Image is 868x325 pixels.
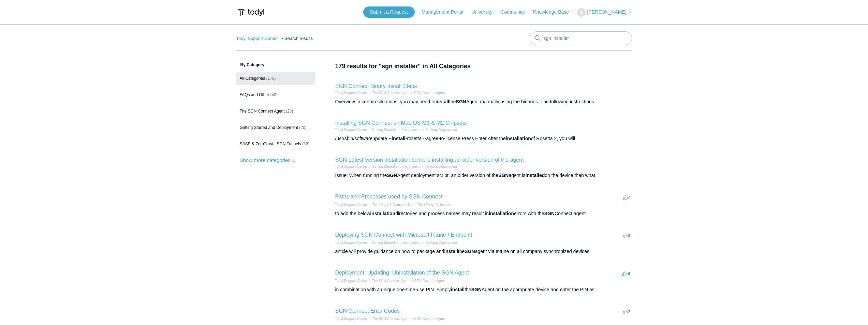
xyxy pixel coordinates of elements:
li: Todyl Support Center [335,278,367,283]
a: Deploying SGN Connect with Microsoft Intune / Endpoint [335,232,472,238]
em: SGN [471,287,482,292]
img: Todyl Support Center Help Center home page [236,6,265,19]
a: Third Party & Compatibility [372,203,412,207]
a: The SGN Connect Agent (23) [236,105,315,118]
li: Todyl Support Center [335,127,367,132]
a: Getting Started and Deployment [372,128,421,132]
span: 7 [623,195,630,200]
span: (16) [302,142,309,146]
li: Getting Started and Deployment [367,240,421,245]
button: [PERSON_NAME] [577,8,632,17]
li: Desktop Deployment [421,164,457,169]
a: University [471,9,499,16]
span: The SGN Connect Agent [240,109,285,114]
a: SGN Connect Agent [414,91,445,95]
span: [PERSON_NAME] [587,9,626,15]
input: Search [530,31,632,45]
a: SGN Connect Agent [414,279,445,283]
span: (43) [270,92,278,97]
a: Todyl Support Center [236,36,278,41]
span: (20) [299,125,306,130]
em: install [392,136,405,141]
em: installation [506,136,531,141]
a: Todyl Support Center [335,241,367,245]
a: Todyl Support Center [335,203,367,207]
div: to add the below directories and process names may result in errors with the Connect agent. [335,210,632,217]
span: All Categories [240,76,265,81]
a: SASE & ZeroTrust - SGN Tunnels (16) [236,137,315,150]
a: SGN Latest Version installation script is installing an older version of the agent [335,157,524,163]
a: Getting Started and Deployment [372,241,421,245]
li: Todyl Support Center [335,90,367,95]
h3: By Category [236,62,315,68]
a: Desktop Deployment [425,165,457,168]
a: Community [501,9,532,16]
div: article will provide guidance on how to package and the agent via Intune on all company synchroni... [335,248,632,255]
li: SGN Connect Agent [409,278,445,283]
a: Installing SGN Connect on Mac OS M1 & M2 Chipsets [335,120,467,126]
em: install [444,249,458,254]
li: Todyl Support Center [335,164,367,169]
div: Overview In certain situations, you may need to the Agent manually using the binaries. The follow... [335,98,632,105]
span: (179) [266,76,276,81]
a: Management Portal [422,9,470,16]
li: Desktop Deployment [421,240,457,245]
li: Desktop Deployment [421,127,457,132]
a: Knowledge Base [533,9,576,16]
a: Todyl Support Center [335,128,367,132]
li: Third Party & Compatibility [367,202,412,207]
a: Paths and Processes used by SGN Connect [335,194,443,200]
span: 2 [623,309,630,314]
button: Show more categories [236,154,300,166]
li: Todyl Support Center [335,316,367,321]
span: SASE & ZeroTrust - SGN Tunnels [240,142,301,146]
a: Getting Started and Deployment (20) [236,121,315,134]
a: Deployment, Updating, Uninstallation of the SGN Agent [335,270,469,276]
a: Desktop Deployment [425,128,457,132]
a: SGN Connect Agent [414,317,445,321]
em: SGN [456,99,466,104]
a: Todyl Support Center [335,317,367,321]
em: install [436,99,449,104]
em: SGN [387,173,397,178]
li: Todyl Support Center [236,36,279,41]
span: -8 [622,271,630,276]
li: SGN Connect Agent [409,90,445,95]
a: SGN Connect Error Codes [335,308,400,314]
span: (23) [286,109,293,114]
span: 3 [623,233,630,238]
a: The SGN Connect Agent [372,279,409,283]
a: Desktop Deployment [425,241,457,245]
a: All Categories (179) [236,72,315,85]
h1: 179 results for "sgn installer" in All Categories [335,62,632,71]
li: Getting Started and Deployment [367,127,421,132]
a: SGN Connect Binary Install Steps [335,83,417,89]
a: The SGN Connect Agent [372,91,409,95]
em: installation [370,211,395,216]
span: FAQs and Other [240,92,269,97]
span: Getting Started and Deployment [240,125,298,130]
div: /usr/sbin/softwareupdate -- -rosetta --agree-to-license Press Enter After the of Rosetta 2, you will [335,135,632,142]
em: SGN [498,173,509,178]
a: Getting Started and Deployment [372,165,421,168]
a: Todyl Support Center [335,91,367,95]
li: Third Party Exclusions [412,202,451,207]
li: Todyl Support Center [335,202,367,207]
li: The SGN Connect Agent [367,316,409,321]
div: Issue: When running the Agent deployment script, an older version of the agent is on the device t... [335,172,632,179]
em: install [451,287,465,292]
a: Submit a Request [363,6,415,18]
li: Search results [279,36,313,41]
li: SGN Connect Agent [409,316,445,321]
em: installed [526,173,545,178]
a: Third Party Exclusions [417,203,451,207]
li: The SGN Connect Agent [367,90,409,95]
a: FAQs and Other (43) [236,88,315,101]
li: Getting Started and Deployment [367,164,421,169]
em: SGN [544,211,555,216]
div: in combination with a unique one-time-use PIN. Simply the Agent on the appropriate device and ent... [335,286,632,293]
a: Todyl Support Center [335,279,367,283]
li: The SGN Connect Agent [367,278,409,283]
li: Todyl Support Center [335,240,367,245]
a: The SGN Connect Agent [372,317,409,321]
